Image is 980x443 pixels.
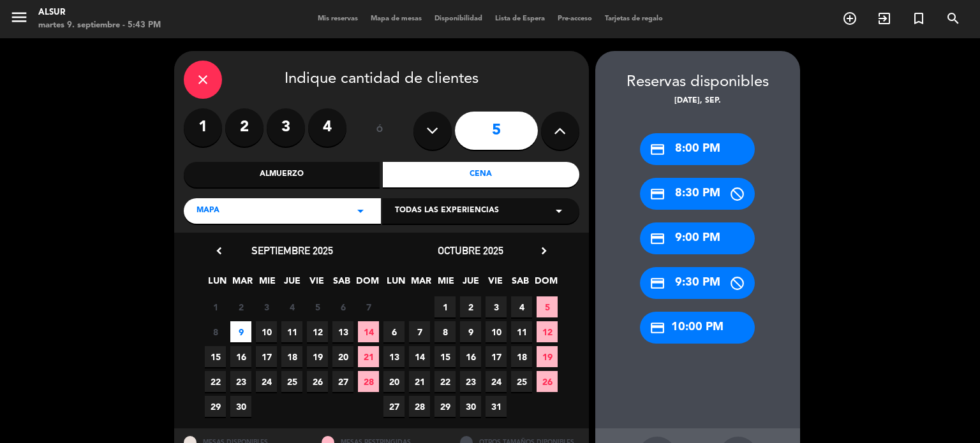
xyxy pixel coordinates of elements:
div: [DATE], sep. [595,95,800,108]
span: 8 [434,321,456,342]
span: 13 [383,346,405,367]
i: credit_card [650,275,665,291]
i: turned_in_not [911,11,926,26]
label: 3 [267,108,305,147]
span: 20 [383,371,405,392]
span: 16 [460,346,481,367]
i: credit_card [650,186,665,202]
span: 5 [537,296,558,317]
span: 6 [383,321,405,342]
div: Reservas disponibles [595,70,800,95]
span: Disponibilidad [428,15,489,22]
span: DOM [356,273,377,294]
span: 14 [409,346,430,367]
span: Todas las experiencias [395,205,499,217]
span: LUN [207,273,228,294]
span: octubre 2025 [438,244,503,257]
span: 7 [358,296,379,317]
span: 7 [409,321,430,342]
span: 27 [383,396,405,417]
span: 24 [486,371,507,392]
span: 29 [434,396,456,417]
span: 4 [281,296,302,317]
span: 17 [256,346,277,367]
div: 8:30 PM [640,178,755,210]
span: 25 [281,371,302,392]
i: credit_card [650,142,665,157]
span: 15 [434,346,456,367]
span: 17 [486,346,507,367]
span: 21 [358,346,379,367]
i: close [195,72,211,87]
span: 5 [307,296,328,317]
div: 8:00 PM [640,133,755,165]
span: 11 [511,321,532,342]
i: menu [10,8,29,27]
span: 4 [511,296,532,317]
span: 2 [230,296,251,317]
label: 1 [184,108,222,147]
span: Mapa de mesas [364,15,428,22]
i: chevron_right [537,244,551,258]
div: Almuerzo [184,162,380,187]
span: 10 [256,321,277,342]
span: VIE [485,273,506,294]
span: 30 [230,396,251,417]
div: Alsur [38,6,161,19]
i: search [946,11,961,26]
span: MAR [232,273,253,294]
label: 2 [225,108,264,147]
div: 10:00 PM [640,312,755,344]
i: add_circle_outline [842,11,857,26]
span: Mapa [197,205,219,217]
label: 4 [308,108,346,147]
div: Indique cantidad de clientes [184,61,579,99]
span: MIE [435,273,456,294]
span: 12 [537,321,558,342]
i: credit_card [650,320,665,336]
span: 6 [332,296,353,317]
span: 22 [434,371,456,392]
span: 30 [460,396,481,417]
span: VIE [306,273,327,294]
i: exit_to_app [877,11,892,26]
span: 28 [409,396,430,417]
span: 1 [434,296,456,317]
span: MIE [256,273,278,294]
span: 20 [332,346,353,367]
i: arrow_drop_down [353,203,368,219]
span: 3 [486,296,507,317]
span: DOM [535,273,556,294]
span: 11 [281,321,302,342]
span: SAB [331,273,352,294]
span: 13 [332,321,353,342]
span: 12 [307,321,328,342]
i: credit_card [650,231,665,247]
span: 8 [205,321,226,342]
span: 16 [230,346,251,367]
span: 2 [460,296,481,317]
span: 23 [460,371,481,392]
i: arrow_drop_down [551,203,567,219]
span: 15 [205,346,226,367]
span: 1 [205,296,226,317]
span: 14 [358,321,379,342]
span: 3 [256,296,277,317]
span: 21 [409,371,430,392]
span: 24 [256,371,277,392]
span: 9 [460,321,481,342]
span: 22 [205,371,226,392]
span: 19 [537,346,558,367]
span: Lista de Espera [489,15,551,22]
span: MAR [410,273,431,294]
div: Cena [383,162,579,187]
span: JUE [460,273,481,294]
span: 26 [307,371,328,392]
span: 10 [486,321,507,342]
span: 28 [358,371,379,392]
span: 31 [486,396,507,417]
span: 23 [230,371,251,392]
button: menu [10,8,29,31]
span: septiembre 2025 [251,244,333,257]
div: 9:00 PM [640,222,755,254]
